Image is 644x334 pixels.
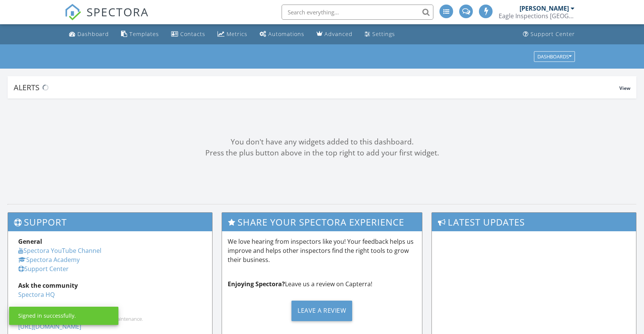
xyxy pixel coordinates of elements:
div: [PERSON_NAME] [520,5,569,12]
p: Leave us a review on Capterra! [228,279,416,289]
div: Eagle Inspections MN [499,12,575,20]
div: Signed in successfully. [18,312,76,320]
a: Metrics [214,27,250,41]
div: Metrics [227,30,247,38]
div: Dashboards [537,54,572,59]
a: Spectora Academy [18,256,80,264]
h3: Support [8,213,212,231]
input: Search everything... [282,5,433,20]
a: Templates [118,27,162,41]
div: Support Center [531,30,575,38]
div: You don't have any widgets added to this dashboard. [8,136,636,147]
div: Automations [268,30,304,38]
p: We love hearing from inspectors like you! Your feedback helps us improve and helps other inspecto... [228,237,416,264]
a: SPECTORA [65,10,149,26]
a: Settings [362,27,398,41]
div: Templates [129,30,159,38]
div: Dashboard [77,30,109,38]
span: SPECTORA [87,4,149,20]
a: Automations (Advanced) [257,27,307,41]
div: Settings [372,30,395,38]
div: Ask the community [18,281,202,290]
strong: Enjoying Spectora? [228,280,285,288]
a: Support Center [18,265,69,273]
h3: Latest Updates [432,213,636,231]
a: Spectora YouTube Channel [18,246,101,255]
button: Dashboards [534,51,575,62]
a: Advanced [313,27,356,41]
div: Leave a Review [291,301,352,321]
a: [URL][DOMAIN_NAME] [18,322,81,331]
a: Dashboard [66,27,112,41]
a: Support Center [520,27,578,41]
div: Press the plus button above in the top right to add your first widget. [8,147,636,158]
div: Advanced [324,30,353,38]
a: Leave a Review [228,295,416,327]
span: View [619,85,630,91]
div: Alerts [14,82,619,93]
a: Contacts [168,27,208,41]
div: Contacts [180,30,205,38]
img: The Best Home Inspection Software - Spectora [65,4,81,20]
strong: General [18,237,42,246]
h3: Share Your Spectora Experience [222,213,422,231]
a: Spectora HQ [18,290,55,299]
